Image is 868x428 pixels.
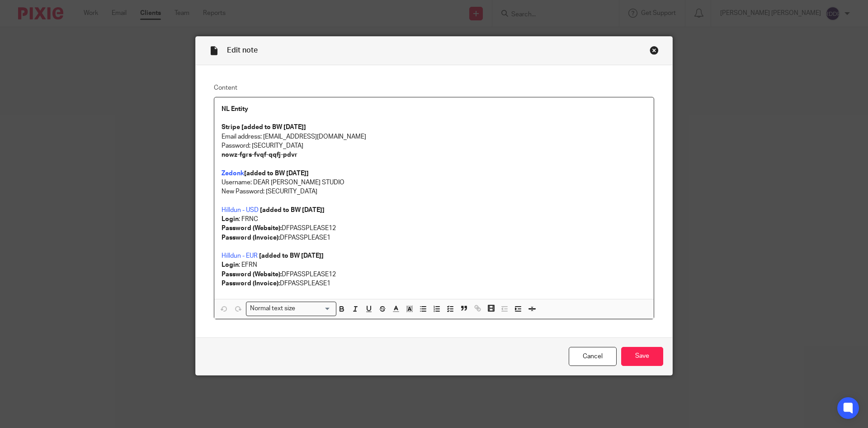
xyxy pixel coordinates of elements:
[222,260,646,269] p: : EFRN
[222,170,244,177] a: Zedonk
[298,304,331,313] input: Search for option
[222,106,248,112] strong: NL Entity
[244,170,309,177] strong: [added to BW [DATE]]
[222,271,282,278] strong: Password (Website):
[246,302,336,316] div: Search for option
[222,233,646,242] p: DFPASSPLEASE1
[259,253,324,259] strong: [added to BW [DATE]]
[222,141,646,150] p: Password: [SECURITY_DATA]
[222,187,646,196] p: New Password: [SECURITY_DATA]
[222,280,280,287] strong: Password (Invoice):
[222,270,646,279] p: DFPASSPLEASE12
[222,262,239,268] strong: Login
[222,124,306,130] strong: Stripe [added to BW [DATE]]
[214,83,654,92] label: Content
[222,253,258,259] a: Hilldun - EUR
[621,347,663,366] input: Save
[222,207,259,213] a: Hilldun - USD
[222,216,239,222] strong: Login
[222,279,646,288] p: DFPASSPLEASE1
[650,46,659,55] div: Close this dialog window
[222,235,280,241] strong: Password (Invoice):
[248,304,297,313] span: Normal text size
[222,225,282,231] strong: Password (Website):
[569,347,617,366] a: Cancel
[222,215,646,233] p: : FRNC DFPASSPLEASE12
[260,207,325,213] strong: [added to BW [DATE]]
[222,178,646,187] p: Username: DEAR [PERSON_NAME] STUDIO
[222,152,297,158] strong: nowz-fgrs-fvqf-qqfj-pdvr
[227,47,258,54] span: Edit note
[222,132,646,141] p: Email address: [EMAIL_ADDRESS][DOMAIN_NAME]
